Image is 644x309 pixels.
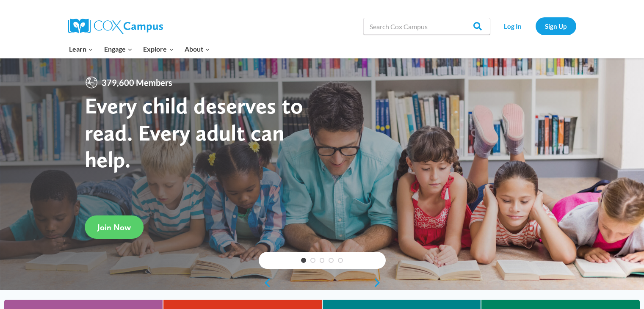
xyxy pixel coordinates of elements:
[495,17,531,35] a: Log In
[301,258,306,263] a: 1
[104,44,133,55] span: Engage
[185,44,210,55] span: About
[64,40,216,58] nav: Primary Navigation
[85,215,144,239] a: Join Now
[68,19,163,34] img: Cox Campus
[363,18,490,35] input: Search Cox Campus
[310,258,315,263] a: 2
[97,222,131,232] span: Join Now
[373,278,386,288] a: next
[495,17,576,35] nav: Secondary Navigation
[259,274,386,291] div: content slider buttons
[69,44,93,55] span: Learn
[85,92,303,173] strong: Every child deserves to read. Every adult can help.
[536,17,576,35] a: Sign Up
[338,258,343,263] a: 5
[320,258,325,263] a: 3
[259,278,271,288] a: previous
[143,44,174,55] span: Explore
[329,258,334,263] a: 4
[98,76,176,89] span: 379,600 Members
